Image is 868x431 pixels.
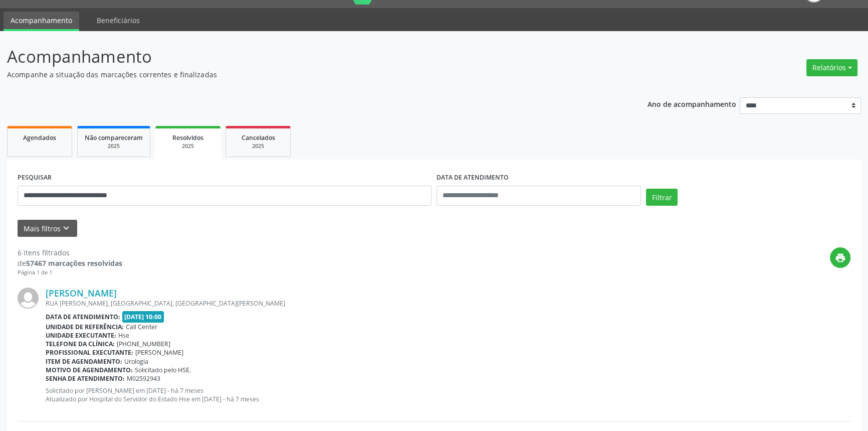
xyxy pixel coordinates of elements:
button: print [830,247,850,268]
span: Solicitado pelo HSE. [135,366,191,374]
label: PESQUISAR [18,170,52,186]
a: [PERSON_NAME] [46,288,117,299]
span: Agendados [23,133,56,142]
a: Beneficiários [90,12,147,29]
span: [DATE] 10:00 [122,311,164,323]
span: Resolvidos [172,133,203,142]
div: 6 itens filtrados [18,247,122,258]
button: Filtrar [646,189,678,206]
p: Acompanhe a situação das marcações correntes e finalizadas [7,69,605,80]
div: 2025 [85,142,143,150]
b: Unidade de referência: [46,323,124,331]
i: keyboard_arrow_down [61,223,72,234]
b: Unidade executante: [46,331,116,340]
button: Relatórios [806,59,857,76]
div: Página 1 de 1 [18,268,122,277]
a: Acompanhamento [4,12,79,31]
span: M02592943 [127,374,160,383]
p: Solicitado por [PERSON_NAME] em [DATE] - há 7 meses Atualizado por Hospital do Servidor do Estado... [46,386,850,403]
span: Call Center [126,323,157,331]
b: Senha de atendimento: [46,374,125,383]
p: Acompanhamento [7,44,605,69]
span: Não compareceram [85,133,143,142]
div: 2025 [233,142,283,150]
span: Urologia [124,357,148,366]
div: de [18,258,122,268]
label: DATA DE ATENDIMENTO [437,170,509,186]
span: Hse [118,331,129,340]
strong: 57467 marcações resolvidas [26,258,122,268]
img: img [18,288,39,309]
b: Motivo de agendamento: [46,366,133,374]
b: Item de agendamento: [46,357,122,366]
div: 2025 [162,142,213,150]
b: Profissional executante: [46,348,133,357]
b: Telefone da clínica: [46,340,115,348]
span: Cancelados [242,133,275,142]
span: [PHONE_NUMBER] [117,340,170,348]
span: [PERSON_NAME] [135,348,183,357]
b: Data de atendimento: [46,313,120,321]
button: Mais filtroskeyboard_arrow_down [18,220,77,237]
p: Ano de acompanhamento [647,97,736,110]
div: RUA [PERSON_NAME], [GEOGRAPHIC_DATA], [GEOGRAPHIC_DATA][PERSON_NAME] [46,299,850,308]
i: print [835,252,846,263]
